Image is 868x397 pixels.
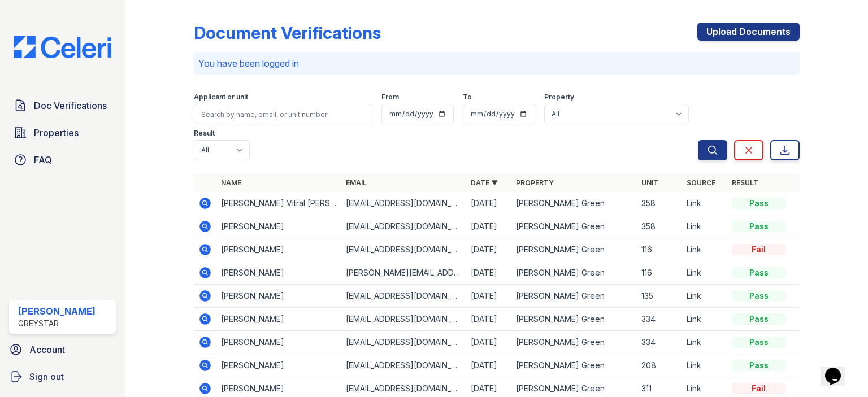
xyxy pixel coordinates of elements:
[341,285,466,308] td: [EMAIL_ADDRESS][DOMAIN_NAME]
[732,383,786,394] div: Fail
[544,93,574,102] label: Property
[511,354,636,377] td: [PERSON_NAME] Green
[511,308,636,331] td: [PERSON_NAME] Green
[637,192,682,215] td: 358
[5,365,120,388] a: Sign out
[341,308,466,331] td: [EMAIL_ADDRESS][DOMAIN_NAME]
[732,221,786,232] div: Pass
[682,308,727,331] td: Link
[466,215,511,238] td: [DATE]
[9,121,116,144] a: Properties
[732,360,786,371] div: Pass
[466,331,511,354] td: [DATE]
[466,261,511,285] td: [DATE]
[682,354,727,377] td: Link
[216,238,341,261] td: [PERSON_NAME]
[637,238,682,261] td: 116
[637,215,682,238] td: 358
[29,370,64,383] span: Sign out
[34,126,79,139] span: Properties
[216,354,341,377] td: [PERSON_NAME]
[194,93,248,102] label: Applicant or unit
[216,308,341,331] td: [PERSON_NAME]
[341,261,466,285] td: [PERSON_NAME][EMAIL_ADDRESS][DOMAIN_NAME]
[511,192,636,215] td: [PERSON_NAME] Green
[682,285,727,308] td: Link
[821,352,857,386] iframe: chat widget
[732,313,786,325] div: Pass
[511,285,636,308] td: [PERSON_NAME] Green
[221,178,241,187] a: Name
[732,178,758,187] a: Result
[466,285,511,308] td: [DATE]
[682,331,727,354] td: Link
[9,94,116,117] a: Doc Verifications
[341,331,466,354] td: [EMAIL_ADDRESS][DOMAIN_NAME]
[9,149,116,171] a: FAQ
[194,104,372,124] input: Search by name, email, or unit number
[466,308,511,331] td: [DATE]
[511,261,636,285] td: [PERSON_NAME] Green
[29,343,65,356] span: Account
[732,267,786,278] div: Pass
[732,244,786,255] div: Fail
[216,261,341,285] td: [PERSON_NAME]
[471,178,498,187] a: Date ▼
[682,192,727,215] td: Link
[682,215,727,238] td: Link
[511,331,636,354] td: [PERSON_NAME] Green
[682,238,727,261] td: Link
[682,261,727,285] td: Link
[463,93,472,102] label: To
[34,153,52,167] span: FAQ
[341,354,466,377] td: [EMAIL_ADDRESS][DOMAIN_NAME]
[466,238,511,261] td: [DATE]
[34,99,107,112] span: Doc Verifications
[637,261,682,285] td: 116
[346,178,367,187] a: Email
[341,238,466,261] td: [EMAIL_ADDRESS][DOMAIN_NAME]
[511,238,636,261] td: [PERSON_NAME] Green
[216,215,341,238] td: [PERSON_NAME]
[216,192,341,215] td: [PERSON_NAME] Vitral [PERSON_NAME]
[697,23,800,41] a: Upload Documents
[381,93,399,102] label: From
[216,331,341,354] td: [PERSON_NAME]
[637,308,682,331] td: 334
[18,304,96,318] div: [PERSON_NAME]
[637,354,682,377] td: 208
[5,36,120,58] img: CE_Logo_Blue-a8612792a0a2168367f1c8372b55b34899dd931a85d93a1a3d3e32e68fde9ad4.png
[732,290,786,302] div: Pass
[194,23,381,43] div: Document Verifications
[466,192,511,215] td: [DATE]
[637,285,682,308] td: 135
[194,129,215,138] label: Result
[341,192,466,215] td: [EMAIL_ADDRESS][DOMAIN_NAME]
[341,215,466,238] td: [EMAIL_ADDRESS][DOMAIN_NAME]
[687,178,715,187] a: Source
[516,178,554,187] a: Property
[637,331,682,354] td: 334
[641,178,658,187] a: Unit
[198,56,795,70] p: You have been logged in
[216,285,341,308] td: [PERSON_NAME]
[466,354,511,377] td: [DATE]
[18,318,96,329] div: Greystar
[732,337,786,348] div: Pass
[732,198,786,209] div: Pass
[5,338,120,361] a: Account
[511,215,636,238] td: [PERSON_NAME] Green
